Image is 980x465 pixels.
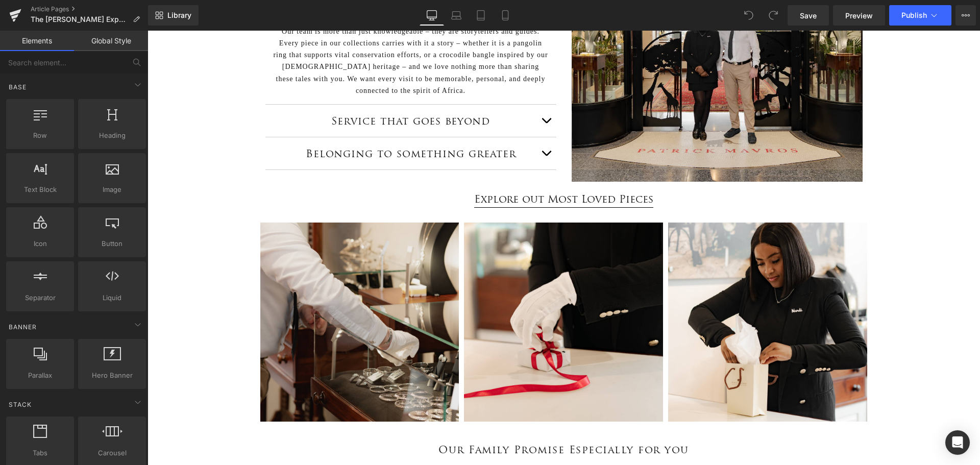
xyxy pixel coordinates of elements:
[81,238,143,249] span: Button
[955,5,976,26] button: More
[9,370,71,381] span: Parallax
[81,370,143,381] span: Hero Banner
[327,160,506,177] a: Explore out Most Loved Pieces
[167,11,191,20] span: Library
[845,10,873,21] span: Preview
[81,130,143,141] span: Heading
[8,322,38,332] span: Banner
[9,448,71,458] span: Tabs
[9,238,71,249] span: Icon
[493,5,518,26] a: Mobile
[739,5,759,26] button: Undo
[148,5,199,26] a: New Library
[444,5,469,26] a: Laptop
[81,184,143,195] span: Image
[9,130,71,141] span: Row
[9,292,71,303] span: Separator
[833,5,885,26] a: Preview
[420,5,444,26] a: Desktop
[889,5,951,26] button: Publish
[31,5,148,13] a: Article Pages
[81,292,143,303] span: Liquid
[763,5,783,26] button: Redo
[74,31,148,51] a: Global Style
[800,10,817,21] span: Save
[31,15,129,23] span: The [PERSON_NAME] Experience
[138,82,388,99] h2: Service that goes beyond
[8,82,28,92] span: Base
[469,5,493,26] a: Tablet
[8,400,33,409] span: Stack
[945,430,970,455] div: Open Intercom Messenger
[138,114,388,131] h2: Belonging to something greater
[81,448,143,458] span: Carousel
[901,11,927,19] span: Publish
[9,184,71,195] span: Text Block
